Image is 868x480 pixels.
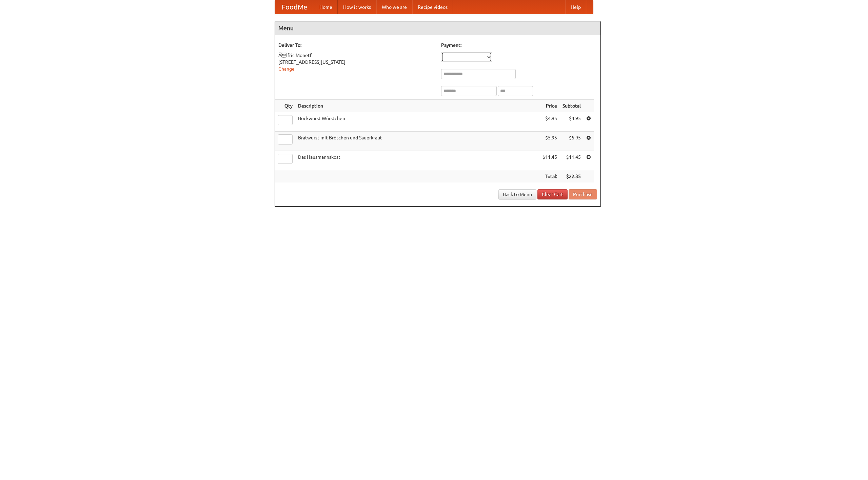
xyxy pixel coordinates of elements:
[537,189,568,199] a: Clear Cart
[314,0,338,14] a: Home
[569,189,597,199] button: Purchase
[295,112,540,132] td: Bockwurst Würstchen
[275,100,295,112] th: Qty
[295,100,540,112] th: Description
[560,100,584,112] th: Subtotal
[278,66,295,72] a: Change
[295,132,540,151] td: Bratwurst mit Brötchen und Sauerkraut
[338,0,376,14] a: How it works
[278,59,434,65] div: [STREET_ADDRESS][US_STATE]
[540,112,560,132] td: $4.95
[278,52,434,59] div: Ãlfric Monetf
[560,132,584,151] td: $5.95
[540,132,560,151] td: $5.95
[278,42,434,49] h5: Deliver To:
[560,170,584,183] th: $22.35
[560,112,584,132] td: $4.95
[540,151,560,170] td: $11.45
[275,0,314,14] a: FoodMe
[376,0,412,14] a: Who we are
[560,151,584,170] td: $11.45
[441,42,597,49] h5: Payment:
[540,170,560,183] th: Total:
[498,189,536,199] a: Back to Menu
[275,21,600,35] h4: Menu
[295,151,540,170] td: Das Hausmannskost
[565,0,586,14] a: Help
[540,100,560,112] th: Price
[412,0,453,14] a: Recipe videos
